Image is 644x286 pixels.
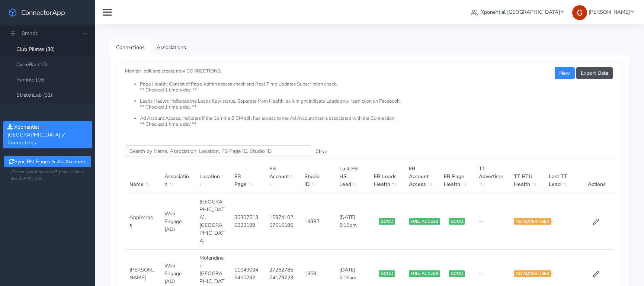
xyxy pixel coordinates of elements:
th: Last FB HS Lead [335,160,370,193]
td: 303075136222199 [230,193,265,250]
th: Association [160,160,195,193]
li: Leads Health: Indicates the Leads flow status. Separate from Health, as it might indicate Leads o... [140,99,614,116]
td: -- [474,193,509,250]
span: NO ADVERTISER [514,270,551,277]
button: Xponential [GEOGRAPHIC_DATA]'s' Connections [3,121,92,148]
span: FULL ACCESS [409,218,440,225]
a: Xponential [GEOGRAPHIC_DATA] [468,5,567,19]
span: GOOD [449,270,465,277]
button: Clear [311,146,332,157]
span: GOOD [449,218,465,225]
th: Location [195,160,230,193]
th: Actions [579,160,614,193]
a: Associations [151,39,192,56]
th: Last TT Lead [544,160,579,193]
td: Web Engage (AU) [160,193,195,250]
th: FB Account [265,160,300,193]
span: NO ADVERTISER [514,218,551,225]
button: Sync BM Pages & Ad Accounts [4,156,91,167]
li: Page Health: Consist of Page Admin access check and Real Time Updates Subscription check. ** Chec... [140,81,614,99]
th: FB Page Health [439,160,474,193]
button: New [555,67,574,79]
span: FULL ACCESS [409,270,440,277]
td: [GEOGRAPHIC_DATA],[GEOGRAPHIC_DATA] [195,193,230,250]
th: TT RTU Health [509,160,544,193]
span: ConnectorApp [21,8,65,17]
th: TT Advertiser [474,160,509,193]
td: 1597410267616186 [265,193,300,250]
th: FB Leads Health [369,160,404,193]
span: Brands [22,30,38,37]
span: GOOD [379,270,395,277]
th: Studio ID [300,160,335,193]
input: enter text you want to search [125,145,311,157]
a: [PERSON_NAME] [569,5,637,19]
td: Applecross [125,193,160,250]
li: Ad Account Access: Indicates if the Comma,8 BM still has access to the Ad Account that is associa... [140,116,614,127]
span: GOOD [379,218,395,225]
button: Export Data [576,67,613,79]
a: Connections [110,39,151,56]
span: [PERSON_NAME] [589,9,630,16]
th: FB Page [230,160,265,193]
span: Xponential [GEOGRAPHIC_DATA] [481,9,560,16]
img: Greg Clemmons [572,5,587,20]
th: FB Account Access [404,160,439,193]
td: [DATE] 8:15pm [335,193,370,250]
small: *Do not sync more then 5 times an hour due to API limits. [10,169,85,182]
th: Name [125,160,160,193]
small: Monitor, edit and create new CONNECTIONS: [125,62,614,127]
td: 14382 [300,193,335,250]
td: -- [544,193,579,250]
